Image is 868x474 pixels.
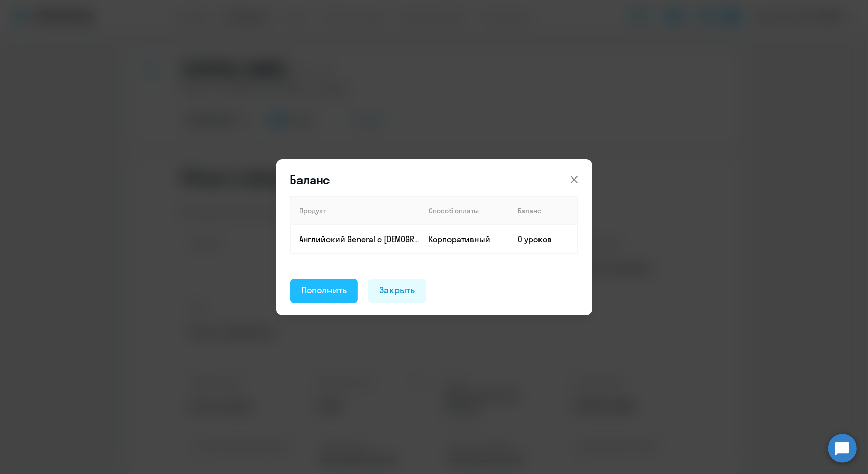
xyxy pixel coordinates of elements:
p: Английский General с [DEMOGRAPHIC_DATA] преподавателем [300,233,421,245]
div: Пополнить [302,284,347,297]
header: Баланс [276,171,592,188]
th: Способ оплаты [421,196,510,225]
th: Баланс [510,196,578,225]
th: Продукт [291,196,421,225]
td: Корпоративный [421,225,510,253]
td: 0 уроков [510,225,578,253]
button: Пополнить [290,279,358,303]
div: Закрыть [379,284,415,297]
button: Закрыть [368,279,426,303]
